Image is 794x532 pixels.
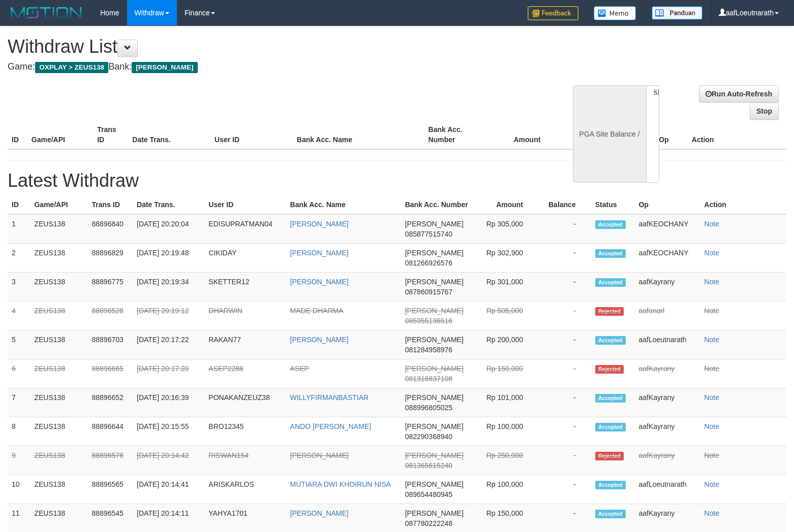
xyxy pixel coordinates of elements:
[290,364,309,373] a: ASEP
[204,273,286,302] td: SKETTER12
[538,244,591,273] td: -
[591,195,635,214] th: Status
[133,417,204,446] td: [DATE] 20:15:55
[405,278,464,286] span: [PERSON_NAME]
[490,120,556,149] th: Amount
[8,195,30,214] th: ID
[538,302,591,330] td: -
[476,214,538,244] td: Rp 305,000
[8,388,30,417] td: 7
[88,214,133,244] td: 88896840
[405,259,452,267] span: 081266926576
[476,475,538,504] td: Rp 100,000
[8,171,786,191] h1: Latest Withdraw
[290,422,371,430] a: ANDO [PERSON_NAME]
[556,120,616,149] th: Balance
[30,244,87,273] td: ZEUS138
[634,359,700,388] td: aafKayrany
[704,278,719,286] a: Note
[8,244,30,273] td: 2
[595,307,624,316] span: Rejected
[634,475,700,504] td: aafLoeutnarath
[405,249,464,257] span: [PERSON_NAME]
[405,364,464,373] span: [PERSON_NAME]
[290,249,349,257] a: [PERSON_NAME]
[573,85,646,183] div: PGA Site Balance /
[133,214,204,244] td: [DATE] 20:20:04
[405,307,464,315] span: [PERSON_NAME]
[704,422,719,430] a: Note
[133,475,204,504] td: [DATE] 20:14:41
[476,195,538,214] th: Amount
[8,417,30,446] td: 8
[704,336,719,344] a: Note
[401,195,476,214] th: Bank Acc. Number
[405,375,452,383] span: 081316837108
[133,388,204,417] td: [DATE] 20:16:39
[634,214,700,244] td: aafKEOCHANY
[634,388,700,417] td: aafKayrany
[595,510,626,518] span: Accepted
[30,359,87,388] td: ZEUS138
[704,220,719,228] a: Note
[704,480,719,488] a: Note
[476,330,538,359] td: Rp 200,000
[634,330,700,359] td: aafLoeutnarath
[704,249,719,257] a: Note
[476,244,538,273] td: Rp 302,900
[704,393,719,402] a: Note
[93,120,128,149] th: Trans ID
[704,307,719,315] a: Note
[133,330,204,359] td: [DATE] 20:17:22
[88,475,133,504] td: 88896565
[405,422,464,430] span: [PERSON_NAME]
[405,336,464,344] span: [PERSON_NAME]
[88,302,133,330] td: 88896528
[293,120,424,149] th: Bank Acc. Name
[405,346,452,354] span: 081284958976
[538,273,591,302] td: -
[405,519,452,527] span: 087780222248
[204,417,286,446] td: BRO12345
[405,433,452,441] span: 082290368940
[595,220,626,229] span: Accepted
[8,359,30,388] td: 6
[699,85,779,103] a: Run Auto-Refresh
[700,195,786,214] th: Action
[133,273,204,302] td: [DATE] 20:19:34
[538,330,591,359] td: -
[405,461,452,470] span: 081365615240
[634,244,700,273] td: aafKEOCHANY
[204,302,286,330] td: DHARWIN
[88,417,133,446] td: 88896644
[405,480,464,488] span: [PERSON_NAME]
[595,336,626,345] span: Accepted
[8,120,27,149] th: ID
[88,273,133,302] td: 88896775
[405,230,452,238] span: 085877515740
[8,62,519,72] h4: Game: Bank:
[8,446,30,475] td: 9
[8,330,30,359] td: 5
[476,302,538,330] td: Rp 505,000
[30,446,87,475] td: ZEUS138
[8,475,30,504] td: 10
[30,417,87,446] td: ZEUS138
[405,220,464,228] span: [PERSON_NAME]
[595,365,624,374] span: Rejected
[538,446,591,475] td: -
[88,388,133,417] td: 88896652
[290,509,349,517] a: [PERSON_NAME]
[405,509,464,517] span: [PERSON_NAME]
[290,278,349,286] a: [PERSON_NAME]
[88,195,133,214] th: Trans ID
[30,330,87,359] td: ZEUS138
[405,490,452,498] span: 089654480945
[88,244,133,273] td: 88896829
[88,446,133,475] td: 88896576
[8,302,30,330] td: 4
[290,393,369,402] a: WILLYFIRMANBASTIAR
[30,302,87,330] td: ZEUS138
[286,195,401,214] th: Bank Acc. Name
[538,195,591,214] th: Balance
